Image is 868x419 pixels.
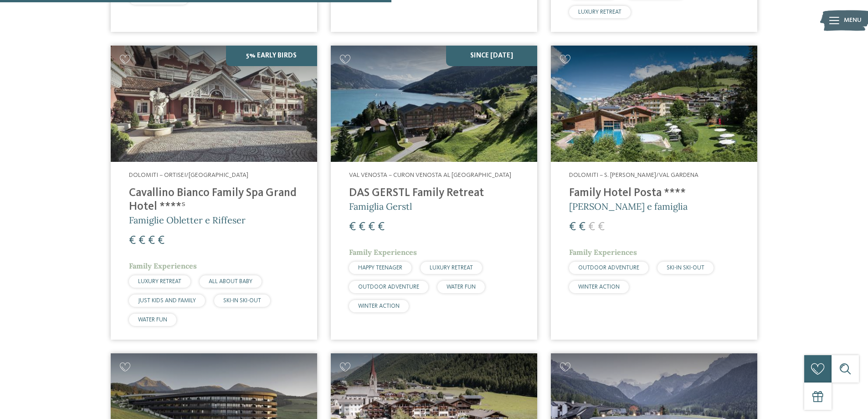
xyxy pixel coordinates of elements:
span: WATER FUN [447,284,476,290]
span: SKI-IN SKI-OUT [667,265,704,271]
span: € [579,221,586,233]
span: LUXURY RETREAT [138,279,181,285]
span: Famiglie Obletter e Riffeser [129,214,246,226]
span: € [569,221,576,233]
span: WINTER ACTION [358,303,400,309]
a: Cercate un hotel per famiglie? Qui troverete solo i migliori! Dolomiti – S. [PERSON_NAME]/Val Gar... [551,46,757,340]
span: OUTDOOR ADVENTURE [358,284,419,290]
span: € [378,221,385,233]
span: HAPPY TEENAGER [358,265,402,271]
span: Famiglia Gerstl [349,201,412,212]
span: € [349,221,356,233]
span: [PERSON_NAME] e famiglia [569,201,688,212]
span: € [359,221,365,233]
span: € [139,235,145,247]
span: WATER FUN [138,317,167,323]
img: Family Spa Grand Hotel Cavallino Bianco ****ˢ [111,46,317,162]
span: € [598,221,605,233]
span: Family Experiences [349,248,417,257]
span: € [129,235,136,247]
a: Cercate un hotel per famiglie? Qui troverete solo i migliori! SINCE [DATE] Val Venosta – Curon Ve... [331,46,537,340]
span: LUXURY RETREAT [578,9,621,15]
img: Cercate un hotel per famiglie? Qui troverete solo i migliori! [331,46,537,162]
span: ALL ABOUT BABY [209,279,252,285]
span: Family Experiences [129,261,197,270]
span: JUST KIDS AND FAMILY [138,298,196,304]
span: Dolomiti – Ortisei/[GEOGRAPHIC_DATA] [129,172,248,178]
img: Cercate un hotel per famiglie? Qui troverete solo i migliori! [551,46,757,162]
span: Val Venosta – Curon Venosta al [GEOGRAPHIC_DATA] [349,172,511,178]
span: € [588,221,595,233]
span: LUXURY RETREAT [430,265,473,271]
h4: Family Hotel Posta **** [569,186,739,200]
span: Dolomiti – S. [PERSON_NAME]/Val Gardena [569,172,699,178]
span: WINTER ACTION [578,284,620,290]
span: Family Experiences [569,248,637,257]
span: SKI-IN SKI-OUT [223,298,261,304]
span: € [158,235,164,247]
span: € [148,235,155,247]
h4: DAS GERSTL Family Retreat [349,186,519,200]
span: OUTDOOR ADVENTURE [578,265,639,271]
span: € [368,221,375,233]
a: Cercate un hotel per famiglie? Qui troverete solo i migliori! 5% Early Birds Dolomiti – Ortisei/[... [111,46,317,340]
h4: Cavallino Bianco Family Spa Grand Hotel ****ˢ [129,186,299,214]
